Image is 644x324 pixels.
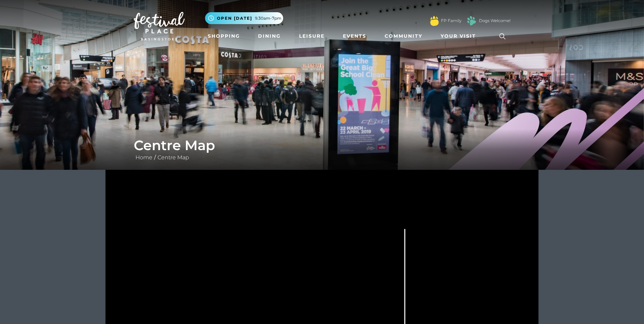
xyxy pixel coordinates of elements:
[255,30,283,42] a: Dining
[217,15,252,21] span: Open [DATE]
[156,154,191,161] a: Centre Map
[296,30,327,42] a: Leisure
[438,30,482,42] a: Your Visit
[134,137,511,154] h1: Centre Map
[134,12,185,40] img: Festival Place Logo
[255,15,281,21] span: 9.30am-7pm
[441,33,476,40] span: Your Visit
[205,12,283,24] button: Open [DATE] 9.30am-7pm
[340,30,369,42] a: Events
[479,18,511,24] a: Dogs Welcome!
[382,30,425,42] a: Community
[129,137,516,162] div: /
[441,18,461,24] a: FP Family
[205,30,243,42] a: Shopping
[134,154,154,161] a: Home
